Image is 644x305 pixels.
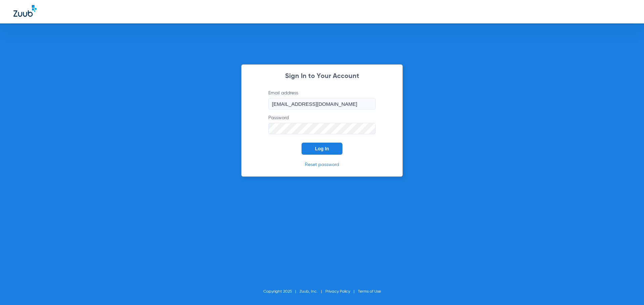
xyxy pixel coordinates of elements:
[302,143,342,155] button: Log In
[325,290,350,294] a: Privacy Policy
[268,115,376,134] label: Password
[268,98,376,109] input: Email address
[268,90,376,109] label: Email address
[358,290,381,294] a: Terms of Use
[258,73,386,80] h2: Sign In to Your Account
[300,288,325,295] li: Zuub, Inc.
[263,288,300,295] li: Copyright 2025
[315,146,329,151] span: Log In
[305,162,339,167] a: Reset password
[610,273,644,305] iframe: Chat Widget
[13,5,37,17] img: Zuub Logo
[268,123,376,134] input: Password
